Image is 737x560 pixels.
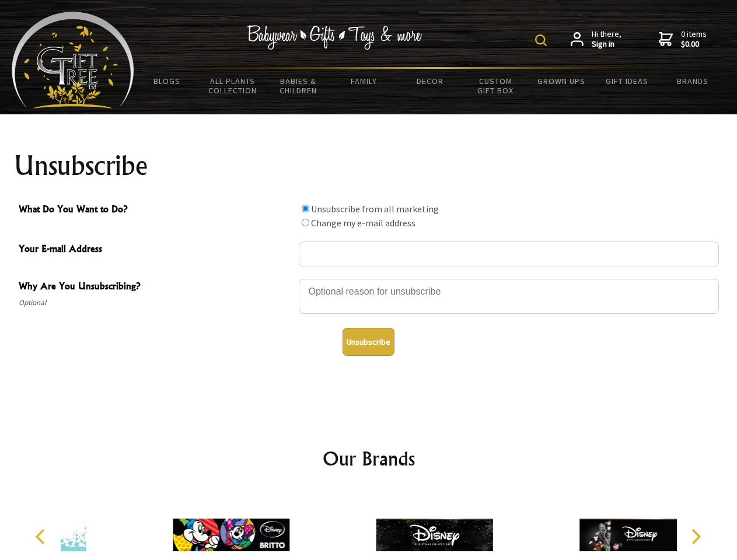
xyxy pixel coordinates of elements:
span: Optional [19,296,293,310]
h2: Our Brands [23,444,714,473]
a: 0 items$0.00 [659,29,707,50]
a: Hi there,Sign in [571,29,621,50]
span: What Do You Want to Do? [19,202,293,219]
img: product search [535,34,547,46]
span: Hi there, [592,29,621,50]
a: Decor [397,69,463,93]
a: All Plants Collection [200,69,266,103]
input: Your E-mail Address [299,242,719,267]
a: Grown Ups [528,69,594,93]
a: Custom Gift Box [463,69,529,103]
label: Unsubscribe from all marketing [311,203,439,215]
textarea: Why Are You Unsubscribing? [299,279,719,314]
label: Change my e-mail address [311,217,415,229]
span: Your E-mail Address [19,242,293,258]
button: Next [683,524,708,549]
img: Babywear - Gifts - Toys & more [247,25,422,50]
input: What Do You Want to Do? [302,205,309,212]
h1: Unsubscribe [14,152,724,180]
a: Family [331,69,397,93]
strong: $0.00 [681,39,707,50]
img: Babyware - Gifts - Toys and more... [12,12,134,108]
a: Gift Ideas [594,69,660,93]
span: Why Are You Unsubscribing? [19,279,293,296]
a: BLOGS [134,69,200,93]
a: Brands [660,69,726,93]
strong: Sign in [592,39,621,50]
a: Babies & Children [266,69,331,103]
button: Previous [29,524,55,549]
button: Unsubscribe [343,328,394,356]
input: What Do You Want to Do? [302,219,309,226]
span: 0 items [681,29,707,50]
